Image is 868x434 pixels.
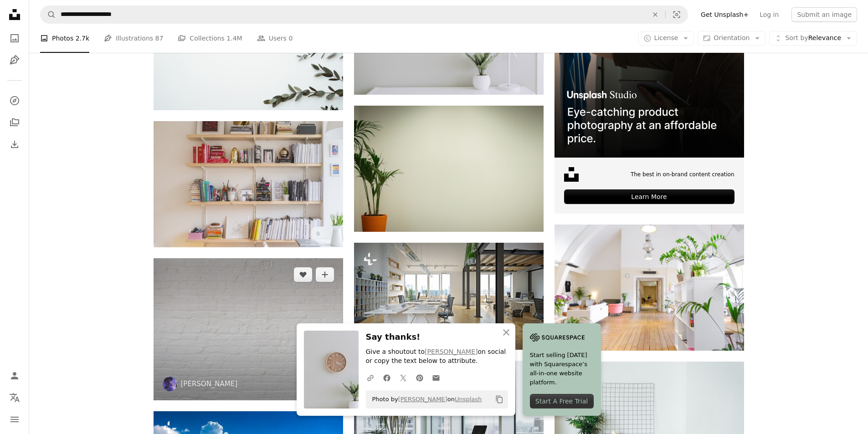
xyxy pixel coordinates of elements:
span: Start selling [DATE] with Squarespace’s all-in-one website platform. [530,351,594,387]
button: Copy to clipboard [492,392,507,407]
a: white brick wall [154,325,343,333]
a: [PERSON_NAME] [398,396,447,403]
img: Go to Joe Woods's profile [163,377,177,391]
a: Log in / Sign up [5,367,24,385]
p: Give a shoutout to on social or copy the text below to attribute. [366,347,508,366]
span: Sort by [785,34,808,41]
a: Users 0 [257,24,293,53]
a: Collections [5,113,24,132]
a: Collections 1.4M [178,24,242,53]
button: Submit an image [791,7,857,22]
a: contemporary office interior. 3d rendering design concept [354,292,544,300]
a: Explore [5,92,24,110]
img: white living room [555,225,744,351]
form: Find visuals sitewide [40,5,688,24]
span: 0 [288,33,293,43]
a: white living room [555,283,744,291]
img: file-1705255347840-230a6ab5bca9image [530,331,585,344]
a: potted plants on table [555,409,744,418]
a: Illustrations [5,51,24,69]
button: Search Unsplash [41,6,56,23]
a: green palm plant [354,164,544,173]
a: Home — Unsplash [5,5,24,26]
div: Start A Free Trial [530,394,594,408]
span: Photo by on [368,392,482,407]
button: Visual search [666,6,688,23]
span: License [654,34,678,41]
button: Clear [645,6,665,23]
img: books on shelf [154,121,343,247]
button: Language [5,388,24,407]
a: Share on Pinterest [411,368,428,387]
span: The best in on-brand content creation [631,171,734,179]
a: books on shelf [154,180,343,188]
a: turned off laptop computer on top of brown wooden table [354,419,544,428]
img: contemporary office interior. 3d rendering design concept [354,243,544,350]
a: Download History [5,135,24,153]
span: Relevance [785,34,841,43]
button: Orientation [698,31,765,46]
span: 1.4M [226,33,242,43]
a: Photos [5,29,24,47]
a: Unsplash [455,396,482,403]
img: white brick wall [154,258,343,400]
div: Learn More [564,189,734,204]
a: Illustrations 87 [104,24,163,53]
a: Get Unsplash+ [695,7,754,22]
button: License [638,31,694,46]
a: Share on Facebook [379,368,395,387]
a: Log in [754,7,784,22]
a: Share over email [428,368,444,387]
h3: Say thanks! [366,331,508,344]
a: Start selling [DATE] with Squarespace’s all-in-one website platform.Start A Free Trial [523,323,601,416]
span: 87 [155,33,164,43]
button: Sort byRelevance [769,31,857,46]
img: file-1631678316303-ed18b8b5cb9cimage [564,167,579,182]
button: Like [294,267,312,282]
a: [PERSON_NAME] [181,379,238,388]
span: Orientation [714,34,750,41]
button: Add to Collection [316,267,334,282]
button: Menu [5,410,24,429]
a: [PERSON_NAME] [425,348,478,355]
a: Share on Twitter [395,368,411,387]
img: green palm plant [354,106,544,232]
